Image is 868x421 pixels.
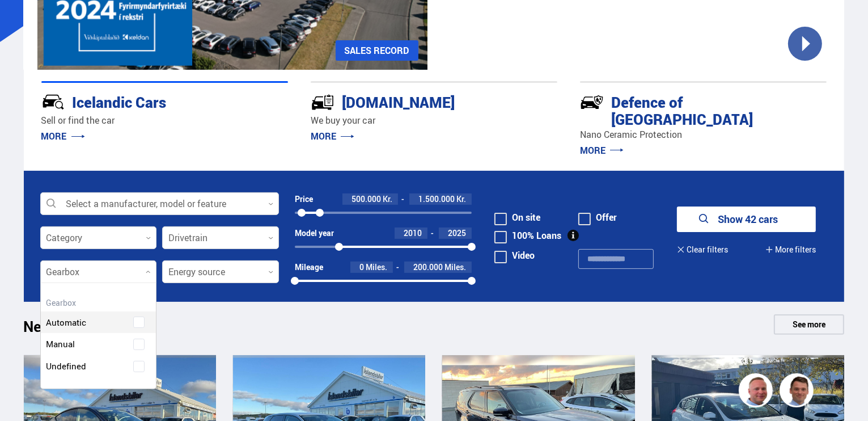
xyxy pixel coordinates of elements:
[740,375,774,409] img: siFngHWaQ9KaOqBr.png
[775,245,816,254] font: More filters
[404,228,422,238] span: 2010
[580,128,827,141] p: Nano Ceramic Protection
[46,336,75,352] span: Manual
[359,262,364,272] span: 0
[311,130,354,142] a: MORE
[444,263,466,272] span: Miles.
[456,195,466,204] span: Kr.
[295,195,313,204] div: Price
[295,229,334,238] div: Model year
[677,237,728,263] button: Clear filters
[596,211,617,224] font: Offer
[512,211,540,224] font: On site
[687,245,728,254] font: Clear filters
[345,45,409,56] font: SALES RECORD
[765,237,816,263] button: More filters
[9,5,43,39] button: Open LiveChat chat interface
[793,319,825,330] font: See more
[311,114,557,127] p: We buy your car
[774,314,844,335] a: See more
[677,207,816,232] button: Show 42 cars
[781,375,815,409] img: FbJEzSuNWCJXmdc-.webp
[580,90,604,114] img: -Svtn6bYgwAsiwNX.svg
[336,40,418,61] a: SALES RECORD
[41,130,85,142] a: MORE
[448,228,466,238] span: 2025
[41,91,248,111] div: Icelandic Cars
[352,193,381,204] span: 500.000
[418,193,455,204] span: 1.500.000
[295,263,323,272] div: Mileage
[46,358,87,374] span: Undefined
[46,314,87,331] span: Automatic
[383,195,392,204] span: Kr.
[512,249,535,262] font: Video
[413,262,443,272] span: 200.000
[718,212,778,226] font: Show 42 cars
[512,229,561,242] font: 100% Loans
[41,90,65,114] img: JRvxyua_JYH6wB4c.svg
[311,90,335,114] img: tr5P-W3DuiFaO7aO.svg
[580,91,786,128] div: Defence of [GEOGRAPHIC_DATA]
[580,144,624,157] a: MORE
[311,91,517,111] div: [DOMAIN_NAME]
[41,114,288,127] p: Sell or find the car
[366,263,387,272] span: Miles.
[24,318,117,342] h1: New on file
